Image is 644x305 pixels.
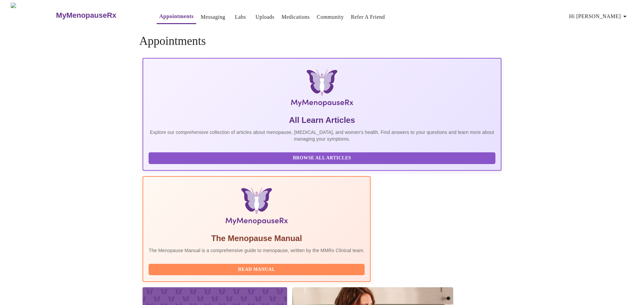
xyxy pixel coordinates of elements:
[149,266,366,272] a: Read Manual
[351,12,385,22] a: Refer a Friend
[203,69,441,109] img: MyMenopauseRx Logo
[159,12,194,21] a: Appointments
[279,10,312,24] button: Medications
[256,12,275,22] a: Uploads
[198,10,228,24] button: Messaging
[235,12,246,22] a: Labs
[149,152,495,164] button: Browse All Articles
[314,10,346,24] button: Community
[155,265,358,274] span: Read Manual
[253,10,277,24] button: Uploads
[149,115,495,126] h5: All Learn Articles
[183,187,330,228] img: Menopause Manual
[149,264,365,276] button: Read Manual
[569,12,629,21] span: Hi [PERSON_NAME]
[567,10,632,23] button: Hi [PERSON_NAME]
[155,154,489,162] span: Browse All Articles
[348,10,388,24] button: Refer a Friend
[139,34,505,48] h4: Appointments
[149,233,365,244] h5: The Menopause Manual
[11,3,55,28] img: MyMenopauseRx Logo
[281,12,310,22] a: Medications
[201,12,225,22] a: Messaging
[230,10,251,24] button: Labs
[55,4,143,27] a: MyMenopauseRx
[157,10,196,24] button: Appointments
[149,129,495,142] p: Explore our comprehensive collection of articles about menopause, [MEDICAL_DATA], and women's hea...
[149,155,497,160] a: Browse All Articles
[317,12,344,22] a: Community
[56,11,116,20] h3: MyMenopauseRx
[149,247,365,254] p: The Menopause Manual is a comprehensive guide to menopause, written by the MMRx Clinical team.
